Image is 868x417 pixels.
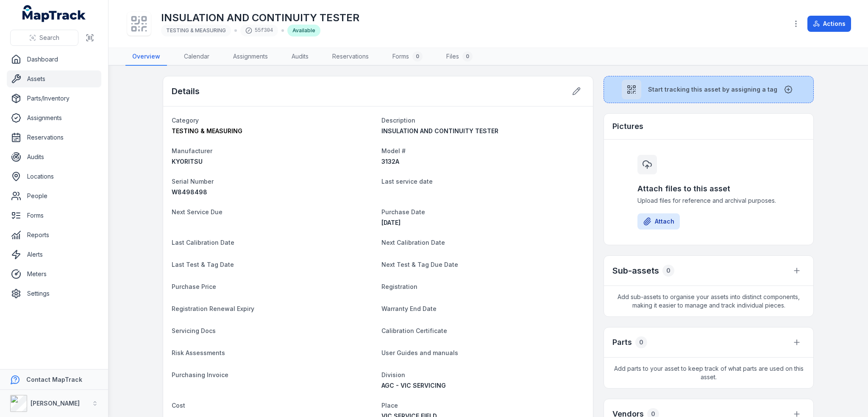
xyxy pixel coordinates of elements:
[172,117,199,124] span: Category
[10,30,78,46] button: Search
[172,85,200,97] h2: Details
[604,76,814,103] button: Start tracking this asset by assigning a tag
[7,51,101,68] a: Dashboard
[637,213,680,229] button: Attach
[604,358,813,388] span: Add parts to your asset to keep track of what parts are used on this asset.
[172,283,216,290] span: Purchase Price
[7,266,101,283] a: Meters
[381,371,405,378] span: Division
[7,246,101,263] a: Alerts
[7,109,101,126] a: Assignments
[7,285,101,302] a: Settings
[7,90,101,107] a: Parts/Inventory
[381,402,398,409] span: Place
[381,327,447,334] span: Calibration Certificate
[637,183,780,195] h3: Attach files to this asset
[172,402,185,409] span: Cost
[172,127,242,134] span: TESTING & MEASURING
[381,208,425,215] span: Purchase Date
[7,207,101,224] a: Forms
[381,349,458,356] span: User Guides and manuals
[381,158,399,165] span: 3132A
[662,265,674,277] div: 0
[39,34,59,42] span: Search
[462,51,473,62] div: 0
[7,188,101,204] a: People
[172,208,223,215] span: Next Service Due
[381,283,417,290] span: Registration
[381,117,415,124] span: Description
[386,48,429,66] a: Forms0
[161,11,359,25] h1: INSULATION AND CONTINUITY TESTER
[172,261,234,268] span: Last Test & Tag Date
[381,147,406,154] span: Model #
[381,219,401,226] span: [DATE]
[612,120,643,132] h3: Pictures
[381,178,433,185] span: Last service date
[26,376,82,383] strong: Contact MapTrack
[612,336,632,348] h3: Parts
[172,178,214,185] span: Serial Number
[172,349,225,356] span: Risk Assessments
[7,70,101,87] a: Assets
[22,5,86,22] a: MapTrack
[240,25,278,36] div: 55f304
[381,382,446,389] span: AGC - VIC SERVICING
[381,261,458,268] span: Next Test & Tag Due Date
[412,51,423,62] div: 0
[125,48,167,66] a: Overview
[226,48,275,66] a: Assignments
[172,188,207,196] span: W8498498
[440,48,479,66] a: Files0
[172,239,234,246] span: Last Calibration Date
[7,227,101,243] a: Reports
[7,168,101,185] a: Locations
[648,85,777,94] span: Start tracking this asset by assigning a tag
[172,305,254,312] span: Registration Renewal Expiry
[172,371,228,378] span: Purchasing Invoice
[807,16,851,32] button: Actions
[7,148,101,165] a: Audits
[287,25,320,36] div: Available
[166,27,226,34] span: TESTING & MEASURING
[635,336,647,348] div: 0
[637,196,780,205] span: Upload files for reference and archival purposes.
[31,400,80,407] strong: [PERSON_NAME]
[381,239,445,246] span: Next Calibration Date
[172,147,212,154] span: Manufacturer
[285,48,315,66] a: Audits
[172,327,216,334] span: Servicing Docs
[177,48,216,66] a: Calendar
[381,219,401,226] time: 30/06/2025, 7:00:00 am
[172,158,203,165] span: KYORITSU
[612,265,659,277] h2: Sub-assets
[325,48,376,66] a: Reservations
[381,127,498,134] span: INSULATION AND CONTINUITY TESTER
[604,286,813,316] span: Add sub-assets to organise your assets into distinct components, making it easier to manage and t...
[7,129,101,146] a: Reservations
[381,305,437,312] span: Warranty End Date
